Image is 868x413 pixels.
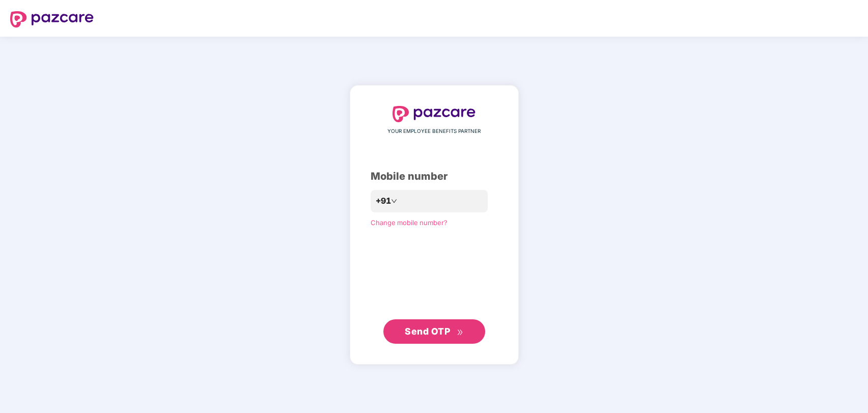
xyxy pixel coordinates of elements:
[371,169,498,184] div: Mobile number
[391,198,397,204] span: down
[376,195,391,207] span: +91
[457,329,463,336] span: double-right
[10,11,94,27] img: logo
[393,106,476,122] img: logo
[383,319,485,344] button: Send OTPdouble-right
[387,127,481,135] span: YOUR EMPLOYEE BENEFITS PARTNER
[405,326,450,337] span: Send OTP
[371,218,447,227] a: Change mobile number?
